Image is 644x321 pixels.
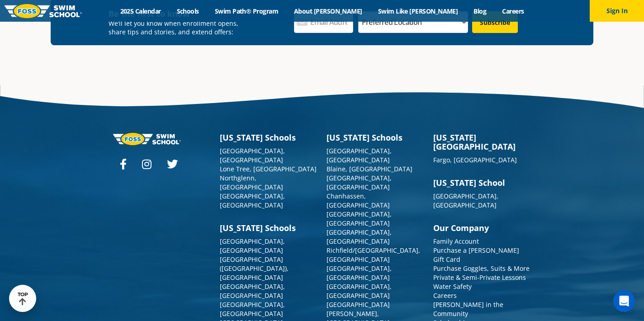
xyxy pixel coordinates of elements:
a: Careers [433,291,457,300]
a: [GEOGRAPHIC_DATA], [GEOGRAPHIC_DATA] [433,192,498,209]
div: Open Intercom Messenger [613,290,635,312]
a: [GEOGRAPHIC_DATA], [GEOGRAPHIC_DATA] [327,282,392,300]
h3: [US_STATE] School [433,178,531,187]
h3: [US_STATE][GEOGRAPHIC_DATA] [433,133,531,151]
a: Family Account [433,237,479,245]
a: 2025 Calendar [112,7,169,15]
h3: [US_STATE] Schools [220,223,317,232]
a: Northglenn, [GEOGRAPHIC_DATA] [220,174,283,191]
a: Richfield/[GEOGRAPHIC_DATA], [GEOGRAPHIC_DATA] [327,246,420,264]
h3: [US_STATE] Schools [327,133,424,142]
a: Lone Tree, [GEOGRAPHIC_DATA] [220,165,317,173]
a: [GEOGRAPHIC_DATA], [GEOGRAPHIC_DATA] [220,146,285,164]
input: Email Address [294,11,353,33]
a: Chanhassen, [GEOGRAPHIC_DATA] [327,192,390,209]
a: Fargo, [GEOGRAPHIC_DATA] [433,156,517,164]
a: Swim Path® Program [207,7,286,15]
a: [GEOGRAPHIC_DATA], [GEOGRAPHIC_DATA] [327,264,392,282]
a: Blaine, [GEOGRAPHIC_DATA] [327,165,412,173]
a: [GEOGRAPHIC_DATA], [GEOGRAPHIC_DATA] [327,228,392,245]
div: TOP [18,292,28,306]
a: [GEOGRAPHIC_DATA] ([GEOGRAPHIC_DATA]), [GEOGRAPHIC_DATA] [220,255,289,282]
a: [GEOGRAPHIC_DATA], [GEOGRAPHIC_DATA] [220,300,285,318]
a: [PERSON_NAME] in the Community [433,300,503,318]
a: [GEOGRAPHIC_DATA], [GEOGRAPHIC_DATA] [327,210,392,227]
a: Schools [169,7,207,15]
img: Foss-logo-horizontal-white.svg [113,133,181,145]
a: Careers [494,7,532,15]
h3: [US_STATE] Schools [220,133,317,142]
a: Purchase a [PERSON_NAME] Gift Card [433,246,519,264]
a: [GEOGRAPHIC_DATA], [GEOGRAPHIC_DATA] [220,282,285,300]
a: Blog [466,7,494,15]
img: FOSS Swim School Logo [5,4,82,18]
a: Purchase Goggles, Suits & More [433,264,530,273]
a: Private & Semi-Private Lessons [433,273,526,282]
a: [GEOGRAPHIC_DATA], [GEOGRAPHIC_DATA] [220,192,285,209]
a: [GEOGRAPHIC_DATA], [GEOGRAPHIC_DATA] [327,146,392,164]
a: [GEOGRAPHIC_DATA], [GEOGRAPHIC_DATA] [327,174,392,191]
h3: Our Company [433,223,531,232]
p: We’ll let you know when enrollment opens, share tips and stories, and extend offers: [109,19,245,36]
a: [GEOGRAPHIC_DATA], [GEOGRAPHIC_DATA] [220,237,285,255]
a: Water Safety [433,282,472,291]
input: Subscribe [472,11,518,33]
a: About [PERSON_NAME] [286,7,370,15]
a: Swim Like [PERSON_NAME] [370,7,466,15]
